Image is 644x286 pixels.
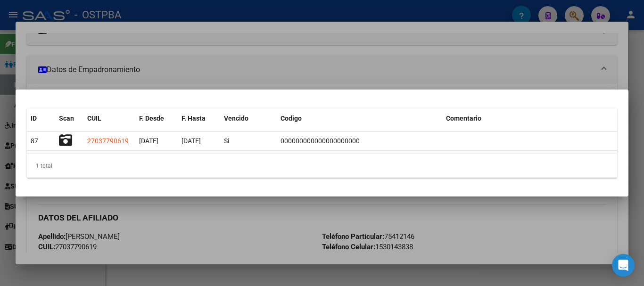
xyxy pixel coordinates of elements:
datatable-header-cell: ID [27,108,55,129]
datatable-header-cell: F. Desde [135,108,178,129]
datatable-header-cell: F. Hasta [178,108,220,129]
span: 87 [31,137,38,145]
div: Open Intercom Messenger [612,254,635,277]
span: [DATE] [139,137,158,145]
div: 1 total [27,154,617,178]
span: 27037790619 [87,137,129,145]
span: F. Desde [139,114,164,122]
datatable-header-cell: Vencido [220,108,277,129]
span: ID [31,114,37,122]
datatable-header-cell: Codigo [277,108,442,129]
span: 000000000000000000000 [281,137,360,145]
span: Si [224,137,229,145]
span: Codigo [281,114,302,122]
span: Vencido [224,114,248,122]
datatable-header-cell: CUIL [83,108,135,129]
span: Comentario [446,114,481,122]
datatable-header-cell: Scan [55,108,83,129]
span: F. Hasta [182,114,206,122]
span: [DATE] [182,137,201,145]
datatable-header-cell: Comentario [442,108,617,129]
span: Scan [59,114,74,122]
span: CUIL [87,114,101,122]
